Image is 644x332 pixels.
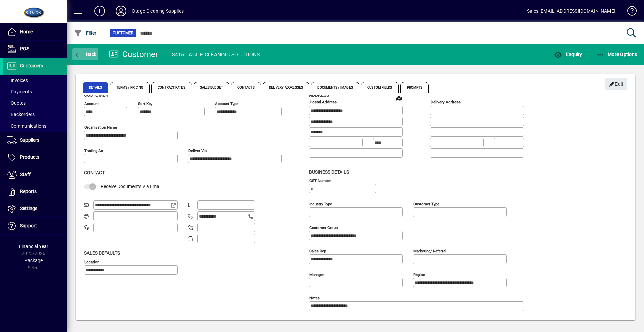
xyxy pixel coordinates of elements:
[309,225,338,230] mat-label: Customer group
[595,48,639,60] button: More Options
[172,49,260,60] div: 3415 - AGILE CLEANING SOLUTIONS
[605,78,627,90] button: Edit
[622,1,636,23] a: Knowledge Base
[413,201,439,206] mat-label: Customer type
[3,200,67,217] a: Settings
[113,30,133,36] span: Customer
[7,78,28,83] span: Invoices
[394,93,405,103] a: View on map
[361,82,398,93] span: Custom Fields
[84,101,99,106] mat-label: Account
[3,183,67,200] a: Reports
[20,189,37,194] span: Reports
[20,172,31,177] span: Staff
[84,148,103,153] mat-label: Trading as
[151,82,192,93] span: Contract Rates
[309,248,326,253] mat-label: Sales rep
[554,52,582,57] span: Enquiry
[311,82,359,93] span: Documents / Images
[84,125,117,130] mat-label: Organisation name
[72,27,98,39] button: Filter
[7,112,35,117] span: Backorders
[309,201,332,206] mat-label: Industry type
[3,132,67,149] a: Suppliers
[72,48,98,60] button: Back
[309,295,320,300] mat-label: Notes
[20,206,37,211] span: Settings
[101,184,161,189] span: Receive Documents Via Email
[20,29,33,34] span: Home
[83,82,108,93] span: Details
[19,244,48,249] span: Financial Year
[89,5,110,17] button: Add
[110,82,150,93] span: Terms / Pricing
[110,5,132,17] button: Profile
[309,169,349,175] span: Business details
[3,75,67,86] a: Invoices
[3,97,67,109] a: Quotes
[188,148,207,153] mat-label: Deliver via
[74,52,97,57] span: Back
[7,89,32,94] span: Payments
[3,218,67,234] a: Support
[3,149,67,166] a: Products
[20,137,39,143] span: Suppliers
[20,154,39,160] span: Products
[231,82,261,93] span: Contacts
[24,258,43,263] span: Package
[20,46,29,51] span: POS
[109,49,158,60] div: Customer
[413,248,446,253] mat-label: Marketing/ Referral
[3,86,67,97] a: Payments
[552,48,584,60] button: Enquiry
[309,178,331,183] mat-label: GST Number
[84,259,99,264] mat-label: Location
[132,6,184,16] div: Otago Cleaning Supplies
[3,166,67,183] a: Staff
[400,82,429,93] span: Prompts
[20,223,37,228] span: Support
[3,120,67,132] a: Communications
[84,170,105,175] span: Contact
[67,48,104,60] app-page-header-button: Back
[263,82,310,93] span: Delivery Addresses
[74,30,97,36] span: Filter
[194,82,229,93] span: Sales Budget
[3,23,67,40] a: Home
[7,123,46,129] span: Communications
[527,6,615,16] div: Sales [EMAIL_ADDRESS][DOMAIN_NAME]
[3,41,67,57] a: POS
[215,101,238,106] mat-label: Account Type
[413,272,425,277] mat-label: Region
[20,63,43,68] span: Customers
[84,250,120,256] span: Sales defaults
[7,100,26,106] span: Quotes
[3,109,67,120] a: Backorders
[609,79,624,90] span: Edit
[596,52,637,57] span: More Options
[309,272,324,277] mat-label: Manager
[138,101,152,106] mat-label: Sort key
